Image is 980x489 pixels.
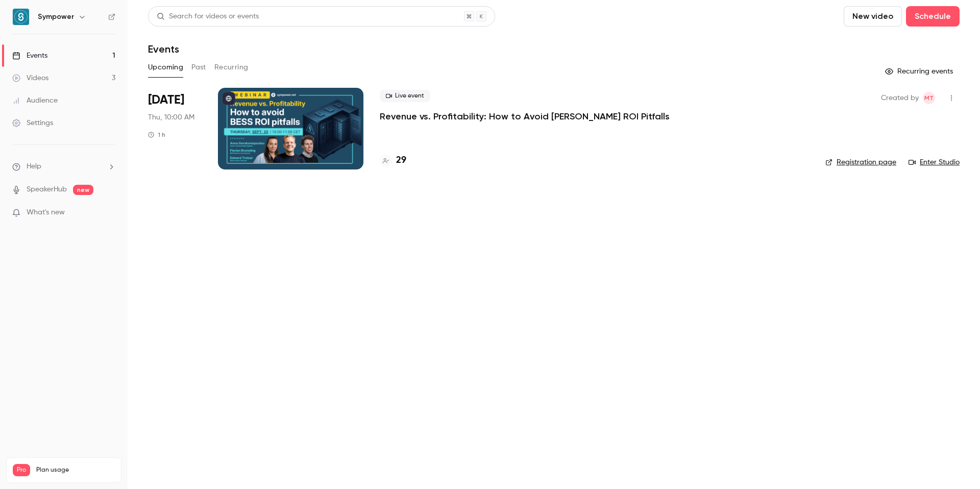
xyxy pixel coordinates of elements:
span: Pro [13,464,30,476]
span: [DATE] [148,92,184,108]
div: Events [12,51,47,61]
span: Plan usage [36,466,115,474]
div: Sep 25 Thu, 10:00 AM (Europe/Amsterdam) [148,88,202,169]
img: Sympower [13,9,29,25]
a: Enter Studio [909,157,960,167]
div: Audience [12,95,58,106]
span: What's new [27,207,65,218]
span: MT [924,92,934,104]
span: Thu, 10:00 AM [148,112,194,123]
h6: Sympower [38,12,74,22]
h4: 29 [396,154,406,167]
span: Live event [380,90,430,102]
button: New video [844,6,902,27]
button: Recurring events [880,63,960,80]
button: Recurring [214,59,249,76]
button: Past [191,59,206,76]
span: Manon Thomas [923,92,935,104]
span: new [73,185,93,195]
a: SpeakerHub [27,184,67,195]
a: Registration page [825,157,896,167]
div: Search for videos or events [157,11,259,22]
span: Help [27,161,41,172]
a: Revenue vs. Profitability: How to Avoid [PERSON_NAME] ROI Pitfalls [380,110,670,123]
div: Videos [12,73,48,83]
a: 29 [380,154,406,167]
div: Settings [12,118,53,128]
li: help-dropdown-opener [12,161,115,172]
h1: Events [148,43,179,55]
button: Upcoming [148,59,183,76]
button: Schedule [906,6,960,27]
span: Created by [881,92,919,104]
div: 1 h [148,131,165,139]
